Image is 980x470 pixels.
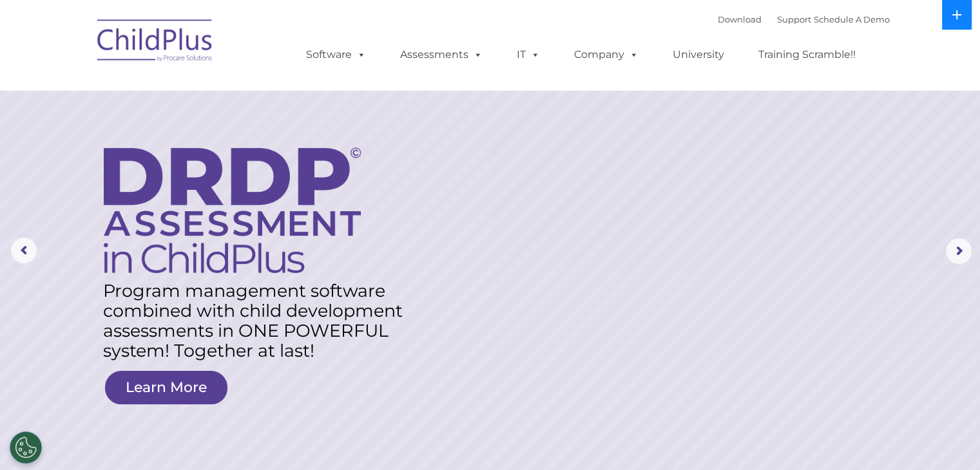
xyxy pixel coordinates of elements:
a: University [660,42,737,68]
span: Last name [179,85,218,95]
a: Assessments [387,42,495,68]
a: Download [718,14,762,24]
a: Schedule A Demo [814,14,890,24]
iframe: Chat Widget [770,331,980,470]
img: DRDP Assessment in ChildPlus [104,147,361,273]
rs-layer: Program management software combined with child development assessments in ONE POWERFUL system! T... [103,281,417,361]
span: Phone number [179,138,234,147]
a: Support [777,14,811,24]
button: Cookies Settings [10,431,42,464]
a: IT [504,42,553,68]
img: ChildPlus by Procare Solutions [91,10,220,75]
a: Software [293,42,379,68]
font: | [718,14,890,24]
a: Training Scramble!! [745,42,869,68]
a: Company [561,42,651,68]
a: Learn More [105,371,227,404]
